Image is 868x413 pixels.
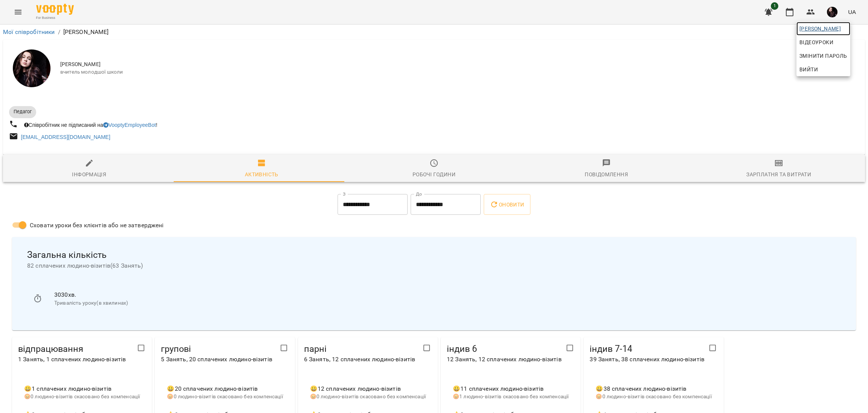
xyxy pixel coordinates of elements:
span: Змінити пароль [799,51,847,60]
a: Відеоуроки [796,35,836,49]
button: Вийти [796,63,850,76]
a: Змінити пароль [796,49,850,63]
span: Відеоуроки [799,38,833,47]
span: [PERSON_NAME] [799,24,847,33]
span: Вийти [799,65,818,74]
a: [PERSON_NAME] [796,22,850,35]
